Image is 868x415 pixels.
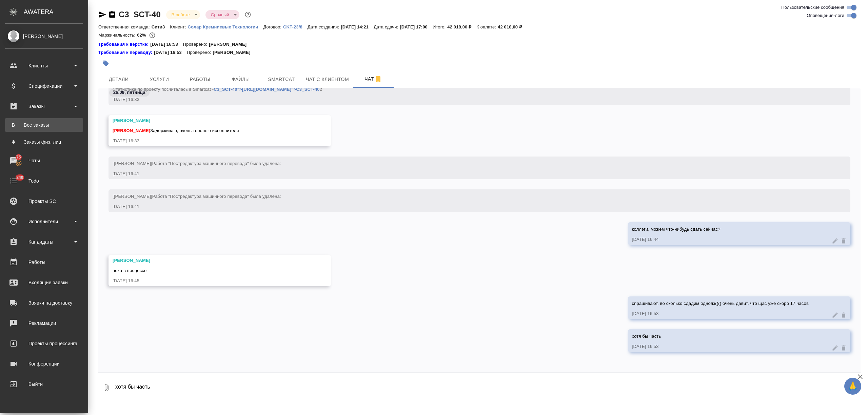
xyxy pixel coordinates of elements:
a: Проекты процессинга [2,335,86,352]
p: Итого: [433,24,447,29]
p: Дата сдачи: [374,24,400,29]
span: коллэги, можем что-нибудь сдать сейчас? [632,227,721,232]
a: Работы [2,254,86,271]
p: Проверено: [187,49,213,56]
div: [PERSON_NAME] [5,33,83,40]
div: [DATE] 16:41 [113,203,827,210]
span: Услуги [143,75,176,84]
p: Клиент: [170,24,188,29]
div: Исполнители [5,216,83,227]
div: Заказы [5,101,83,111]
span: 75 [12,154,25,161]
p: [DATE] 16:53 [150,41,183,48]
span: [[PERSON_NAME]] [113,194,281,199]
div: [DATE] 16:44 [632,236,827,243]
div: Конференции [5,359,83,369]
span: Файлы [224,75,257,84]
a: ФЗаказы физ. лиц [5,135,83,149]
div: В работе [205,10,239,19]
span: Детали [102,75,135,84]
span: Работы [184,75,216,84]
div: Проекты SC [5,196,83,206]
p: [PERSON_NAME] [209,41,252,48]
span: 🙏 [847,379,859,393]
span: Работа "Постредактура машинного перевода" была удалена: [152,194,281,199]
a: Требования к переводу: [98,49,154,56]
div: Входящие заявки [5,277,83,288]
div: [DATE] 16:53 [632,310,827,317]
span: пока в процессе [113,268,146,273]
div: Проекты процессинга [5,338,83,349]
span: 240 [12,174,27,181]
p: Договор: [263,24,283,29]
a: ВВсе заказы [5,118,83,132]
a: C3_SCT-40 [119,10,161,19]
div: Заявки на доставку [5,298,83,308]
p: [PERSON_NAME] [213,49,255,56]
p: CKT-23/8 [283,24,308,29]
div: [DATE] 16:33 [113,138,307,144]
p: Проверено: [183,41,209,48]
p: Маржинальность: [98,33,137,38]
div: Заказы физ. лиц [8,139,80,145]
p: 42 018,00 ₽ [447,24,476,29]
svg: Отписаться [374,75,382,83]
div: Клиенты [5,61,83,71]
div: [DATE] 16:45 [113,277,307,284]
span: Работа "Постредактура машинного перевода" была удалена: [152,161,281,166]
p: 26.09, пятница [113,89,145,96]
a: Входящие заявки [2,274,86,291]
span: Чат [357,75,390,83]
p: [DATE] 17:00 [400,24,433,29]
div: Спецификации [5,81,83,91]
p: 42 018,00 ₽ [498,24,527,29]
a: CKT-23/8 [283,24,308,29]
span: хотя бы часть [632,334,661,339]
div: Работы [5,257,83,267]
div: AWATERA [24,5,88,19]
div: Todo [5,176,83,186]
div: [DATE] 16:53 [632,343,827,350]
div: В работе [166,10,200,19]
span: Оповещения-логи [807,12,844,19]
div: [DATE] 16:41 [113,170,827,177]
div: [PERSON_NAME] [113,117,307,124]
p: [DATE] 16:53 [154,49,187,56]
div: Выйти [5,379,83,389]
a: Солар Кремниевые Технологии [188,24,263,29]
span: Пользовательские сообщения [781,4,844,11]
button: Добавить тэг [98,56,113,71]
a: Рекламации [2,315,86,332]
p: К оплате: [476,24,498,29]
button: Скопировать ссылку [108,11,116,19]
button: В работе [170,12,192,18]
a: Выйти [2,376,86,393]
a: Заявки на доставку [2,294,86,311]
span: спрашивают, во сколько сдадим однояз(((( очень давит, что щас уже скоро 17 часов [632,301,809,306]
div: Все заказы [8,122,80,128]
p: [DATE] 14:21 [341,24,374,29]
p: Дата создания: [308,24,341,29]
div: [PERSON_NAME] [113,257,307,264]
a: Требования к верстке: [98,41,150,48]
button: Скопировать ссылку для ЯМессенджера [98,11,106,19]
button: 🙏 [844,378,861,395]
p: Сити3 [152,24,170,29]
p: 62% [137,33,147,38]
button: 13322.02 RUB; [148,31,157,40]
div: Рекламации [5,318,83,328]
span: [PERSON_NAME] [113,128,150,133]
button: Срочный [209,12,231,18]
a: Проекты SC [2,193,86,210]
p: Солар Кремниевые Технологии [188,24,263,29]
div: Кандидаты [5,237,83,247]
a: 240Todo [2,172,86,189]
span: [[PERSON_NAME]] [113,161,281,166]
div: Чаты [5,155,83,166]
span: Задерживаю, очень тороплю исполнителя [113,128,239,133]
a: 75Чаты [2,152,86,169]
a: Конференции [2,355,86,372]
p: Ответственная команда: [98,24,152,29]
span: Smartcat [265,75,298,84]
span: Чат с клиентом [306,75,349,84]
